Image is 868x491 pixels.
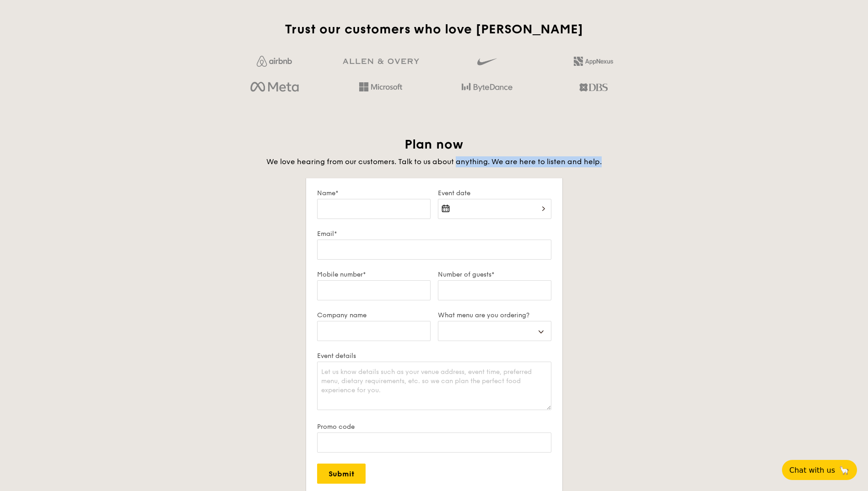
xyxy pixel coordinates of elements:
[574,57,613,66] img: 2L6uqdT+6BmeAFDfWP11wfMG223fXktMZIL+i+lTG25h0NjUBKOYhdW2Kn6T+C0Q7bASH2i+1JIsIulPLIv5Ss6l0e291fRVW...
[225,21,643,37] h2: Trust our customers who love [PERSON_NAME]
[317,189,431,197] label: Name*
[438,311,551,319] label: What menu are you ordering?
[438,271,551,278] label: Number of guests*
[782,460,857,480] button: Chat with us🦙
[317,311,431,319] label: Company name
[462,80,512,95] img: bytedance.dc5c0c88.png
[317,464,366,484] input: Submit
[343,59,419,64] img: GRg3jHAAAAABJRU5ErkJggg==
[250,80,298,95] img: meta.d311700b.png
[438,189,551,197] label: Event date
[579,80,607,95] img: dbs.a5bdd427.png
[477,54,496,69] img: gdlseuq06himwAAAABJRU5ErkJggg==
[789,466,835,475] span: Chat with us
[404,137,464,152] span: Plan now
[839,465,850,475] span: 🦙
[317,352,551,360] label: Event details
[266,157,602,166] span: We love hearing from our customers. Talk to us about anything. We are here to listen and help.
[359,82,402,91] img: Hd4TfVa7bNwuIo1gAAAAASUVORK5CYII=
[317,423,551,431] label: Promo code
[317,271,431,278] label: Mobile number*
[257,56,292,67] img: Jf4Dw0UUCKFd4aYAAAAASUVORK5CYII=
[317,362,551,410] textarea: Let us know details such as your venue address, event time, preferred menu, dietary requirements,...
[317,230,551,238] label: Email*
